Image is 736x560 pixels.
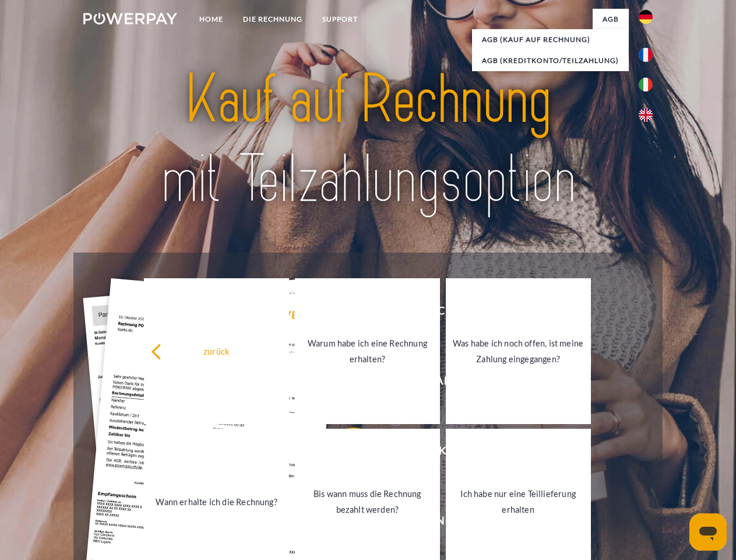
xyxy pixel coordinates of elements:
div: Wann erhalte ich die Rechnung? [151,494,282,509]
a: agb [593,9,629,30]
img: title-powerpay_de.svg [111,56,625,223]
img: fr [639,48,653,62]
img: de [639,10,653,24]
div: Warum habe ich eine Rechnung erhalten? [302,335,433,367]
img: logo-powerpay-white.svg [83,13,177,24]
a: AGB (Kauf auf Rechnung) [472,29,629,50]
div: Ich habe nur eine Teillieferung erhalten [453,486,584,517]
a: SUPPORT [312,9,368,30]
a: AGB (Kreditkonto/Teilzahlung) [472,50,629,71]
img: it [639,78,653,92]
div: zurück [151,343,282,359]
img: en [639,108,653,122]
a: Home [189,9,233,30]
iframe: Schaltfläche zum Öffnen des Messaging-Fensters [689,513,727,551]
a: Was habe ich noch offen, ist meine Zahlung eingegangen? [446,278,591,424]
a: DIE RECHNUNG [233,9,312,30]
div: Bis wann muss die Rechnung bezahlt werden? [302,486,433,517]
div: Was habe ich noch offen, ist meine Zahlung eingegangen? [453,335,584,367]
